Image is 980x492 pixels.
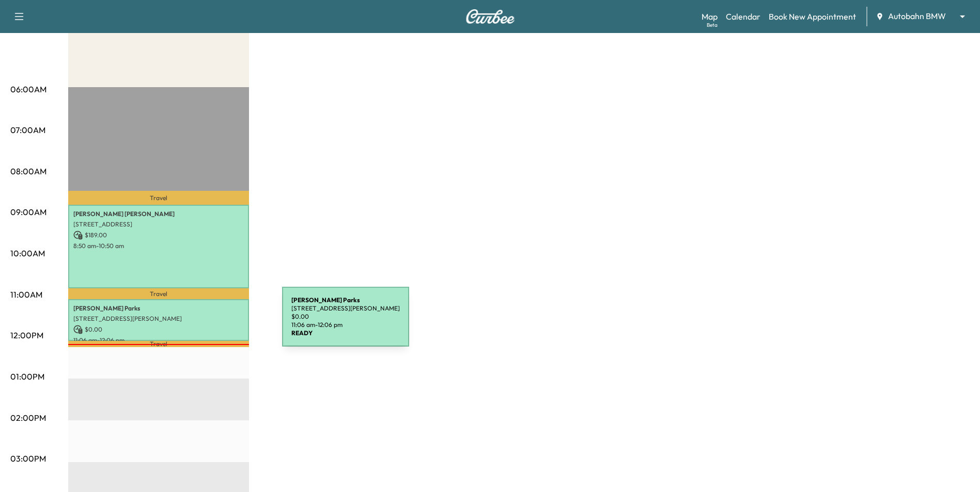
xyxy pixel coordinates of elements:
[769,10,856,23] a: Book New Appointment
[73,220,244,228] p: [STREET_ADDRESS]
[10,83,46,95] p: 06:00AM
[73,336,244,345] p: 11:06 am - 12:06 pm
[73,325,244,334] p: $ 0.00
[73,242,244,250] p: 8:50 am - 10:50 am
[73,304,244,313] p: [PERSON_NAME] Parks
[73,231,244,240] p: $ 189.00
[10,124,45,136] p: 07:00AM
[68,191,249,205] p: Travel
[10,165,46,177] p: 08:00AM
[73,210,244,218] p: [PERSON_NAME] [PERSON_NAME]
[726,10,760,23] a: Calendar
[702,10,718,23] a: MapBeta
[10,247,45,259] p: 10:00AM
[73,315,244,323] p: [STREET_ADDRESS][PERSON_NAME]
[10,329,43,341] p: 12:00PM
[10,452,46,465] p: 03:00PM
[707,21,718,29] div: Beta
[888,10,946,22] span: Autobahn BMW
[68,341,249,347] p: Travel
[10,288,42,301] p: 11:00AM
[68,288,249,300] p: Travel
[10,370,44,383] p: 01:00PM
[10,412,46,424] p: 02:00PM
[465,9,515,24] img: Curbee Logo
[10,206,46,218] p: 09:00AM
